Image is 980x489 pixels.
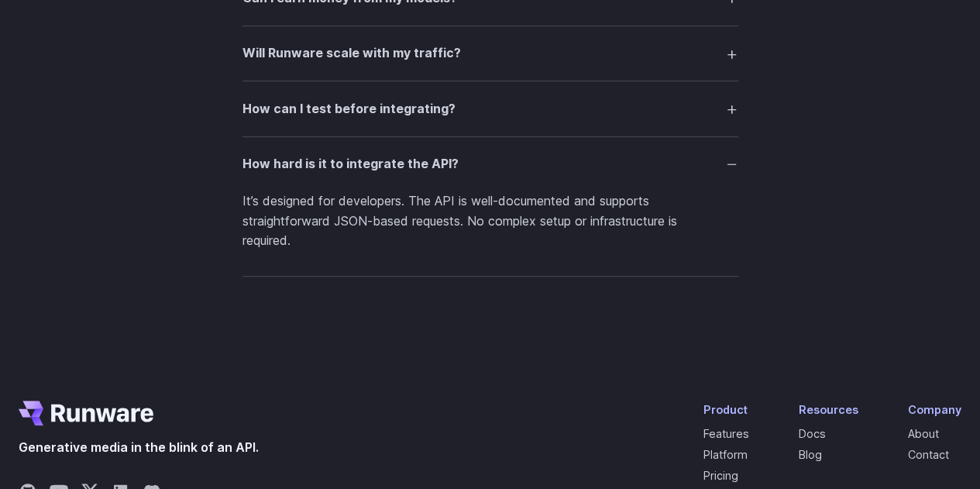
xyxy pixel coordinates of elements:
summary: How can I test before integrating? [242,94,738,123]
h3: How can I test before integrating? [242,99,456,119]
h3: How hard is it to integrate the API? [242,154,459,174]
a: Pricing [703,469,738,482]
div: Resources [799,401,858,418]
a: Platform [703,448,748,461]
a: Go to / [19,401,153,425]
div: Product [703,401,749,418]
a: About [908,427,939,440]
a: Docs [799,427,826,440]
a: Features [703,427,749,440]
a: Contact [908,448,949,461]
summary: How hard is it to integrate the API? [242,150,738,179]
summary: Will Runware scale with my traffic? [242,39,738,68]
a: Blog [799,448,822,461]
p: It’s designed for developers. The API is well-documented and supports straightforward JSON-based ... [242,191,738,251]
h3: Will Runware scale with my traffic? [242,43,461,64]
span: Generative media in the blink of an API. [19,438,259,458]
div: Company [908,401,961,418]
